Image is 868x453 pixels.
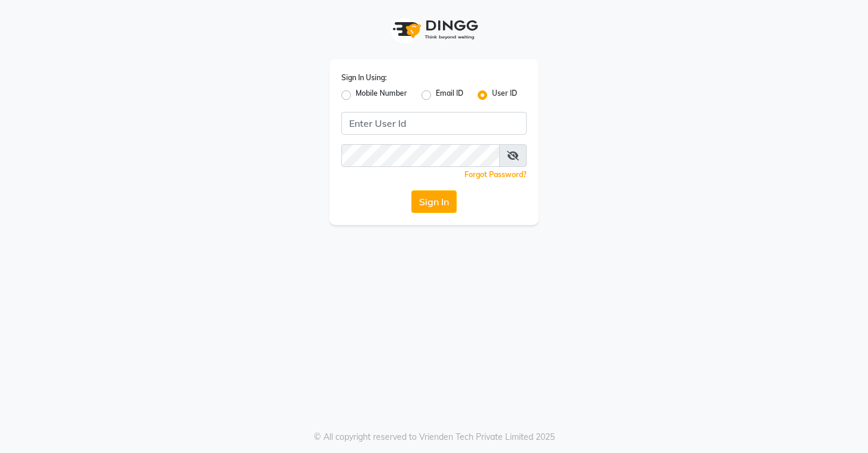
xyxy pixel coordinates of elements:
button: Sign In [411,190,457,213]
input: Username [341,144,500,167]
label: Email ID [436,88,463,102]
label: User ID [492,88,517,102]
a: Forgot Password? [464,170,527,179]
label: Sign In Using: [341,72,387,83]
label: Mobile Number [356,88,407,102]
input: Username [341,112,527,135]
img: logo1.svg [386,12,482,47]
